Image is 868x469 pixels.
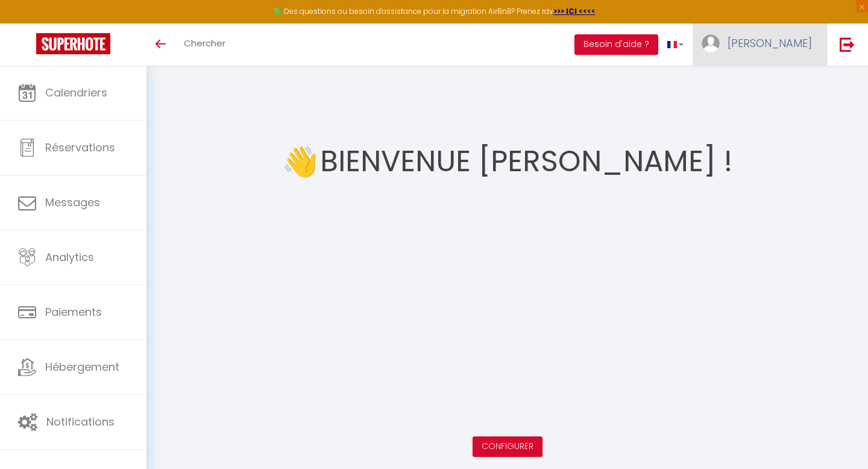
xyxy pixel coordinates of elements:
span: 👋 [282,139,318,184]
img: ... [702,34,720,52]
span: Réservations [45,140,115,155]
img: Super Booking [36,33,110,54]
iframe: welcome-outil.mov [315,198,700,415]
span: Messages [45,195,100,210]
img: logout [840,37,855,52]
button: Configurer [473,436,542,457]
span: Chercher [184,37,225,49]
span: Analytics [45,250,94,265]
span: Calendriers [45,85,107,100]
a: Configurer [482,440,533,452]
button: Besoin d'aide ? [574,34,658,55]
a: Chercher [175,24,234,66]
span: [PERSON_NAME] [728,36,812,51]
span: Paiements [45,304,102,319]
h1: Bienvenue [PERSON_NAME] ! [320,125,732,198]
a: >>> ICI <<<< [553,6,596,16]
span: Notifications [46,414,115,429]
a: ... [PERSON_NAME] [693,24,827,66]
span: Hébergement [45,359,119,374]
